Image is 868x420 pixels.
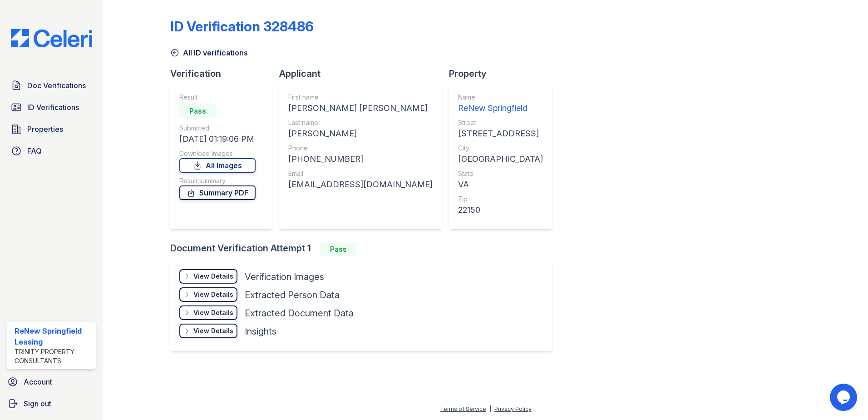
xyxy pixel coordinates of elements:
div: Download Images [179,149,256,158]
div: Pass [179,104,216,118]
div: Verification [170,67,279,80]
div: | [489,405,491,412]
div: Zip [458,195,543,204]
div: Submitted [179,124,256,133]
div: Property [449,67,559,80]
a: Name ReNew Springfield [458,93,543,115]
a: All Images [179,158,256,173]
span: FAQ [27,145,42,156]
div: ID Verification 328486 [170,18,314,35]
div: Extracted Person Data [245,289,340,301]
div: View Details [193,272,233,281]
div: Result [179,93,256,102]
div: Trinity Property Consultants [15,347,92,365]
div: [PERSON_NAME] [PERSON_NAME] [288,102,433,115]
div: View Details [193,290,233,299]
div: Verification Images [245,270,324,283]
div: Document Verification Attempt 1 [170,242,559,256]
img: CE_Logo_Blue-a8612792a0a2168367f1c8372b55b34899dd931a85d93a1a3d3e32e68fde9ad4.png [4,29,99,47]
div: VA [458,178,543,191]
a: ID Verifications [7,98,96,116]
a: Doc Verifications [7,76,96,95]
a: Properties [7,120,96,138]
div: [STREET_ADDRESS] [458,127,543,140]
div: State [458,169,543,178]
span: Sign out [24,398,51,409]
a: Sign out [4,395,99,413]
div: Phone [288,144,433,153]
div: Email [288,169,433,178]
div: 22150 [458,204,543,216]
a: Summary PDF [179,185,256,200]
div: ReNew Springfield Leasing [15,325,92,347]
div: Insights [245,325,276,338]
div: First name [288,93,433,102]
div: Street [458,118,543,127]
iframe: chat widget [830,384,859,411]
div: [PERSON_NAME] [288,127,433,140]
div: View Details [193,326,233,335]
div: [DATE] 01:19:06 PM [179,133,256,145]
a: All ID verifications [170,47,248,58]
div: Name [458,93,543,102]
div: [PHONE_NUMBER] [288,153,433,165]
div: Pass [320,242,356,256]
span: Properties [27,124,63,135]
span: Account [24,376,52,387]
div: [EMAIL_ADDRESS][DOMAIN_NAME] [288,178,433,191]
div: City [458,144,543,153]
span: Doc Verifications [27,80,86,91]
a: FAQ [7,142,96,160]
div: View Details [193,308,233,317]
div: [GEOGRAPHIC_DATA] [458,153,543,165]
div: Last name [288,118,433,127]
div: Applicant [279,67,449,80]
div: Extracted Document Data [245,307,354,320]
a: Account [4,373,99,391]
div: Result summary [179,176,256,185]
a: Privacy Policy [494,405,532,412]
a: Terms of Service [440,405,486,412]
span: ID Verifications [27,102,79,113]
div: ReNew Springfield [458,102,543,115]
